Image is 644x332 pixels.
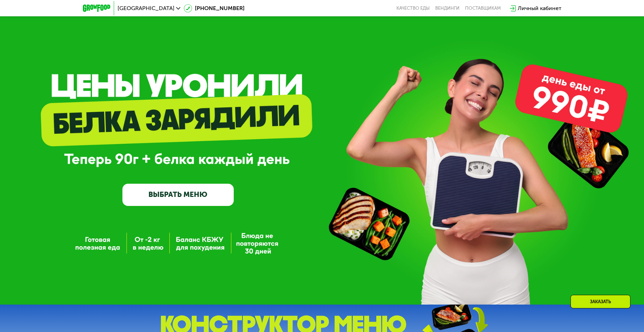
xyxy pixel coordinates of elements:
[570,295,630,308] div: Заказать
[118,6,174,11] span: [GEOGRAPHIC_DATA]
[184,4,244,13] a: [PHONE_NUMBER]
[435,6,460,11] a: Вендинги
[465,6,501,11] div: поставщикам
[396,6,430,11] a: Качество еды
[518,4,561,13] div: Личный кабинет
[122,184,234,206] a: ВЫБРАТЬ МЕНЮ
